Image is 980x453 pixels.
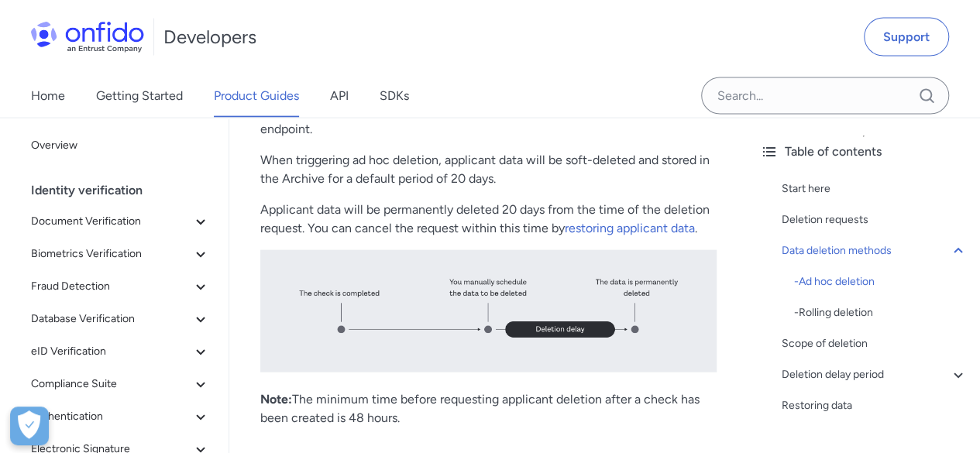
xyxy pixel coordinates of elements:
span: Overview [31,136,210,155]
button: Authentication [25,401,216,432]
a: Data deletion methods [782,242,968,260]
p: When triggering ad hoc deletion, applicant data will be soft-deleted and stored in the Archive fo... [260,151,717,188]
a: Deletion requests [782,211,968,229]
button: Biometrics Verification [25,239,216,269]
span: Document Verification [31,212,191,231]
a: Home [31,74,65,118]
a: Restoring data [782,396,968,415]
p: Applicant data will be permanently deleted 20 days from the time of the deletion request. You can... [260,201,717,238]
span: Database Verification [31,310,191,328]
span: Fraud Detection [31,277,191,296]
a: Overview [25,130,216,161]
div: Cookie Preferences [10,407,49,445]
a: SDKs [380,74,409,118]
a: Product Guides [214,74,299,118]
div: Table of contents [760,142,968,161]
div: - Rolling deletion [794,304,968,322]
span: Compliance Suite [31,375,191,393]
img: Ad hoc data deletion diagram [260,250,717,372]
a: API [330,74,349,118]
input: Onfido search input field [701,77,949,115]
button: Compliance Suite [25,369,216,400]
div: - Ad hoc deletion [794,273,968,291]
a: Getting Started [96,74,183,118]
button: Fraud Detection [25,271,216,302]
a: Start here [782,180,968,198]
a: restoring applicant data [565,221,695,235]
img: Onfido Logo [31,22,144,53]
strong: Note: [260,392,292,407]
button: Open Preferences [10,407,49,445]
span: Authentication [31,407,191,426]
div: Identity verification [31,175,222,206]
button: Document Verification [25,206,216,237]
button: eID Verification [25,336,216,367]
span: eID Verification [31,342,191,361]
a: Deletion delay period [782,365,968,384]
button: Database Verification [25,304,216,335]
a: -Ad hoc deletion [794,273,968,291]
h1: Developers [163,25,256,50]
a: -Rolling deletion [794,304,968,322]
a: Support [864,18,949,57]
p: The minimum time before requesting applicant deletion after a check has been created is 48 hours. [260,390,717,427]
a: Scope of deletion [782,335,968,353]
span: Biometrics Verification [31,245,191,263]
